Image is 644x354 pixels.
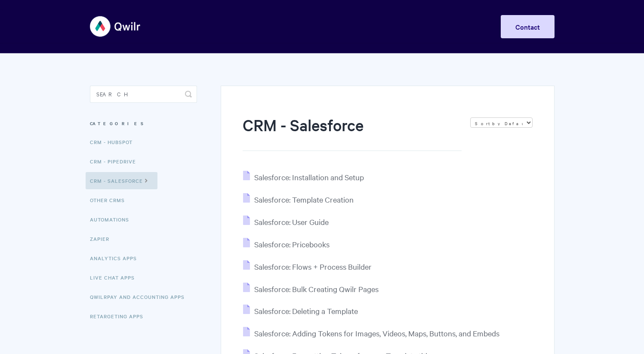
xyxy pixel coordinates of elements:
[243,262,372,271] a: Salesforce: Flows + Process Builder
[90,249,143,267] a: Analytics Apps
[254,262,372,271] span: Salesforce: Flows + Process Builder
[90,191,131,209] a: Other CRMs
[243,306,358,316] a: Salesforce: Deleting a Template
[90,153,142,170] a: CRM - Pipedrive
[90,86,197,103] input: Search
[243,172,364,182] a: Salesforce: Installation and Setup
[90,288,191,305] a: QwilrPay and Accounting Apps
[90,133,139,151] a: CRM - HubSpot
[254,328,499,338] span: Salesforce: Adding Tokens for Images, Videos, Maps, Buttons, and Embeds
[90,10,141,43] img: Qwilr Help Center
[254,172,364,182] span: Salesforce: Installation and Setup
[243,284,379,294] a: Salesforce: Bulk Creating Qwilr Pages
[243,239,330,249] a: Salesforce: Pricebooks
[254,217,329,227] span: Salesforce: User Guide
[90,116,197,131] h3: Categories
[243,194,354,204] a: Salesforce: Template Creation
[90,230,116,247] a: Zapier
[90,269,141,286] a: Live Chat Apps
[90,211,136,228] a: Automations
[243,114,461,151] h1: CRM - Salesforce
[470,117,533,128] select: Page reloads on selection
[254,239,330,249] span: Salesforce: Pricebooks
[254,306,358,316] span: Salesforce: Deleting a Template
[90,308,150,325] a: Retargeting Apps
[254,194,354,204] span: Salesforce: Template Creation
[243,328,499,338] a: Salesforce: Adding Tokens for Images, Videos, Maps, Buttons, and Embeds
[254,284,379,294] span: Salesforce: Bulk Creating Qwilr Pages
[501,15,555,38] a: Contact
[86,172,157,189] a: CRM - Salesforce
[243,217,329,227] a: Salesforce: User Guide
